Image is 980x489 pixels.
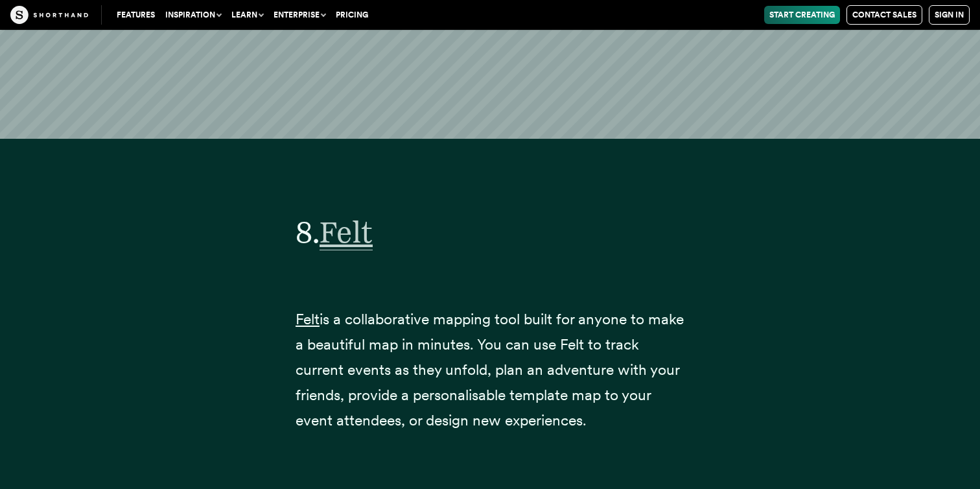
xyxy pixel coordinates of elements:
[296,307,684,433] p: is a collaborative mapping tool built for anyone to make a beautiful map in minutes. You can use ...
[296,214,320,250] span: 8.
[320,214,373,250] a: Felt
[160,6,226,24] button: Inspiration
[296,310,320,328] a: Felt
[331,6,373,24] a: Pricing
[929,5,970,25] a: Sign in
[10,6,88,24] img: The Craft
[226,6,268,24] button: Learn
[846,5,922,25] a: Contact Sales
[111,6,160,24] a: Features
[764,6,840,24] a: Start Creating
[268,6,331,24] button: Enterprise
